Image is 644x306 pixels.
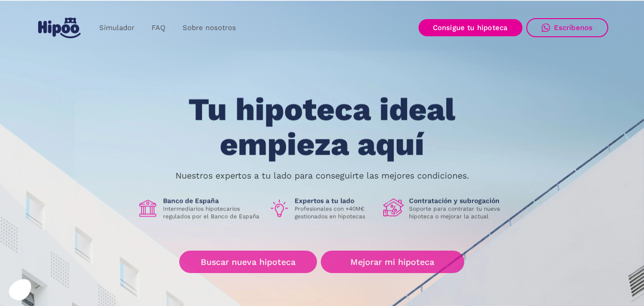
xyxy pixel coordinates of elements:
p: Profesionales con +40M€ gestionados en hipotecas [295,205,376,221]
a: Buscar nueva hipoteca [179,251,317,273]
div: Escríbenos [554,23,593,32]
a: Simulador [91,19,143,37]
p: Nuestros expertos a tu lado para conseguirte las mejores condiciones. [175,172,469,179]
p: Intermediarios hipotecarios regulados por el Banco de España [163,205,261,221]
h1: Tu hipoteca ideal empieza aquí [141,93,502,162]
h1: Banco de España [163,197,261,205]
a: Mejorar mi hipoteca [321,251,464,273]
h1: Contratación y subrogación [409,197,507,205]
a: Sobre nosotros [174,19,245,37]
h1: Expertos a tu lado [295,197,376,205]
a: home [36,14,83,42]
a: Consigue tu hipoteca [419,19,522,36]
a: Escríbenos [526,18,608,37]
a: FAQ [143,19,174,37]
p: Soporte para contratar tu nueva hipoteca o mejorar la actual [409,205,507,221]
